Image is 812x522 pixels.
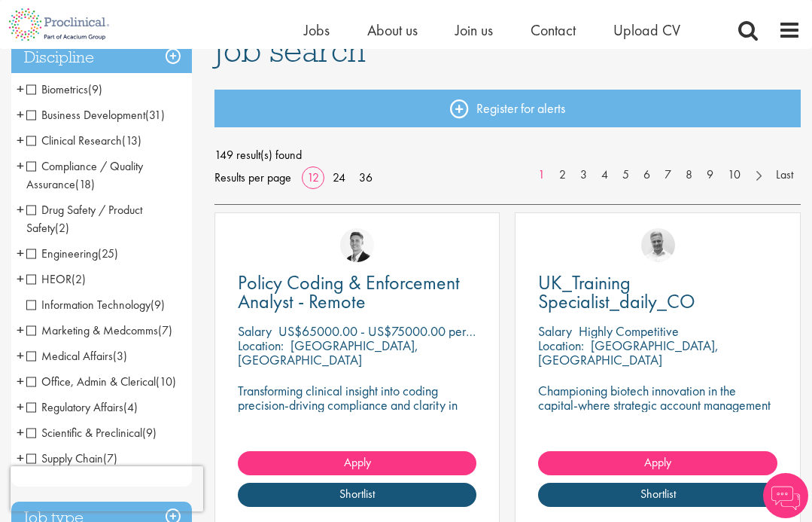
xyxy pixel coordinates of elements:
[531,20,576,40] a: Contact
[98,246,118,261] span: (25)
[26,107,165,123] span: Business Development
[17,103,24,126] span: +
[720,166,748,184] a: 10
[26,81,88,97] span: Biometrics
[26,348,113,364] span: Medical Affairs
[531,166,552,184] a: 1
[615,166,637,184] a: 5
[538,273,777,311] a: UK_Training Specialist_daily_CO
[573,166,595,184] a: 3
[17,447,24,469] span: +
[26,246,98,261] span: Engineering
[17,267,24,290] span: +
[538,270,695,314] span: UK_Training Specialist_daily_CO
[538,322,572,340] span: Salary
[17,395,24,418] span: +
[17,344,24,367] span: +
[17,129,24,151] span: +
[238,483,477,507] a: Shortlist
[145,107,165,123] span: (31)
[26,202,142,236] span: Drug Safety / Product Safety
[26,374,156,389] span: Office, Admin & Clerical
[641,228,675,262] img: Joshua Bye
[26,133,141,148] span: Clinical Research
[11,41,192,74] h3: Discipline
[214,30,366,71] span: Job search
[302,169,324,185] a: 12
[26,133,122,148] span: Clinical Research
[238,337,418,368] p: [GEOGRAPHIC_DATA], [GEOGRAPHIC_DATA]
[17,421,24,444] span: +
[26,450,103,466] span: Supply Chain
[11,466,203,511] iframe: reCAPTCHA
[455,20,493,40] a: Join us
[17,198,24,221] span: +
[538,451,777,475] a: Apply
[26,271,86,287] span: HEOR
[538,337,584,354] span: Location:
[214,144,801,166] span: 149 result(s) found
[158,322,172,338] span: (7)
[26,271,71,287] span: HEOR
[579,322,679,340] p: Highly Competitive
[538,383,777,441] p: Championing biotech innovation in the capital-where strategic account management meets scientific...
[636,166,658,184] a: 6
[113,348,127,364] span: (3)
[17,319,24,341] span: +
[17,154,24,177] span: +
[644,454,671,470] span: Apply
[763,473,808,518] img: Chatbot
[26,450,117,466] span: Supply Chain
[26,322,172,338] span: Marketing & Medcomms
[538,483,777,507] a: Shortlist
[344,454,371,470] span: Apply
[238,383,477,426] p: Transforming clinical insight into coding precision-driving compliance and clarity in healthcare ...
[238,270,460,314] span: Policy Coding & Enforcement Analyst - Remote
[26,81,102,97] span: Biometrics
[142,425,157,441] span: (9)
[26,425,142,441] span: Scientific & Preclinical
[594,166,616,184] a: 4
[327,169,351,185] a: 24
[304,20,330,40] a: Jobs
[699,166,721,184] a: 9
[238,322,272,340] span: Salary
[238,273,477,311] a: Policy Coding & Enforcement Analyst - Remote
[657,166,679,184] a: 7
[354,169,378,185] a: 36
[278,322,503,340] p: US$65000.00 - US$75000.00 per annum
[768,166,801,184] a: Last
[26,399,123,415] span: Regulatory Affairs
[26,158,143,192] span: Compliance / Quality Assurance
[26,399,138,415] span: Regulatory Affairs
[214,90,801,127] a: Register for alerts
[26,425,157,441] span: Scientific & Preclinical
[340,228,374,262] img: George Watson
[156,374,176,389] span: (10)
[151,297,165,313] span: (9)
[88,81,102,97] span: (9)
[238,451,477,475] a: Apply
[552,166,573,184] a: 2
[71,271,86,287] span: (2)
[613,20,680,40] a: Upload CV
[17,78,24,100] span: +
[103,450,117,466] span: (7)
[367,20,418,40] a: About us
[26,374,176,389] span: Office, Admin & Clerical
[17,242,24,264] span: +
[17,370,24,392] span: +
[26,348,127,364] span: Medical Affairs
[75,176,95,192] span: (18)
[26,322,158,338] span: Marketing & Medcomms
[26,246,118,261] span: Engineering
[26,107,145,123] span: Business Development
